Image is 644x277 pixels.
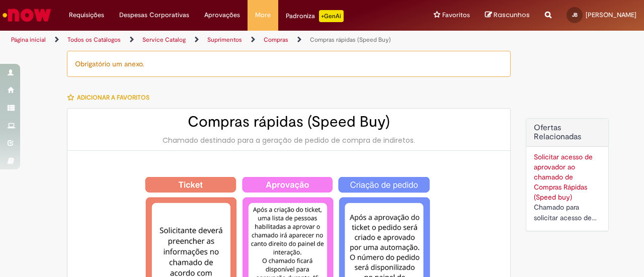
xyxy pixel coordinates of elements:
[526,118,609,231] div: Ofertas Relacionadas
[442,10,470,20] span: Favoritos
[142,36,186,44] a: Service Catalog
[77,94,149,102] span: Adicionar a Favoritos
[572,12,578,18] span: JB
[8,31,422,49] ul: Trilhas de página
[1,5,53,25] img: ServiceNow
[534,152,593,202] a: Solicitar acesso de aprovador ao chamado de Compras Rápidas (Speed buy)
[67,36,121,44] a: Todos os Catálogos
[264,36,288,44] a: Compras
[534,124,601,141] h2: Ofertas Relacionadas
[204,10,240,20] span: Aprovações
[586,11,636,19] span: [PERSON_NAME]
[494,10,530,20] span: Rascunhos
[119,10,189,20] span: Despesas Corporativas
[77,135,500,145] div: Chamado destinado para a geração de pedido de compra de indiretos.
[77,114,500,130] h2: Compras rápidas (Speed Buy)
[69,10,104,20] span: Requisições
[11,36,46,44] a: Página inicial
[319,10,344,22] p: +GenAi
[485,11,530,20] a: Rascunhos
[67,87,155,108] button: Adicionar a Favoritos
[67,51,511,77] div: Obrigatório um anexo.
[286,10,344,22] div: Padroniza
[255,10,271,20] span: More
[207,36,242,44] a: Suprimentos
[534,202,601,223] div: Chamado para solicitar acesso de aprovador ao ticket de Speed buy
[310,36,391,44] a: Compras rápidas (Speed Buy)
